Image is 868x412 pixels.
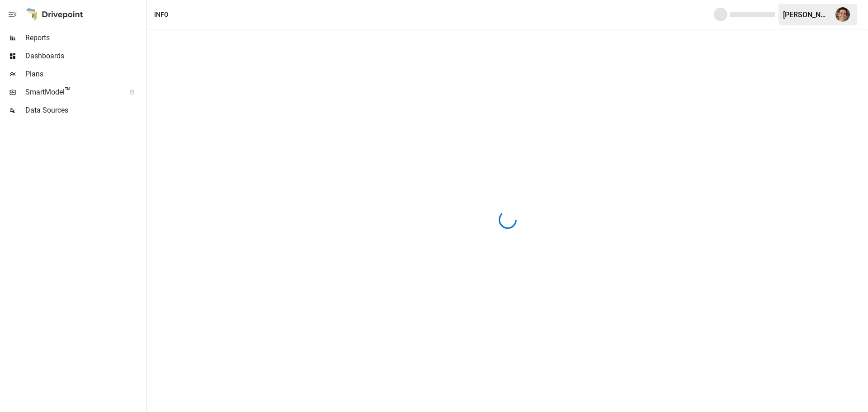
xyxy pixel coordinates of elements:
div: [PERSON_NAME] [783,10,830,19]
button: Ryan Zayas [830,2,855,27]
span: Dashboards [25,51,145,62]
span: Reports [25,33,145,43]
span: ™ [65,85,71,97]
span: SmartModel [25,87,119,98]
span: Data Sources [25,105,145,116]
span: Plans [25,69,145,80]
img: Ryan Zayas [835,7,850,22]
